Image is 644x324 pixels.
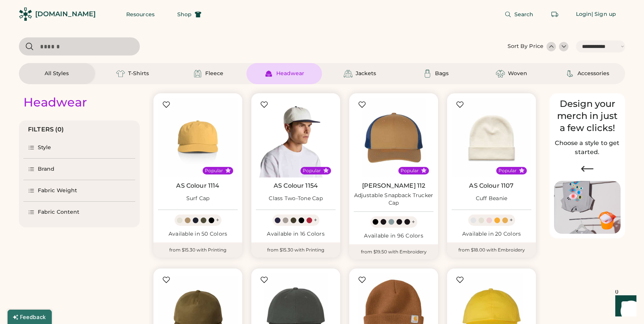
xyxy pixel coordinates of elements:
img: Fleece Icon [193,69,202,78]
button: Resources [117,7,164,22]
div: + [509,216,513,224]
div: Fabric Weight [38,187,77,194]
div: Available in 50 Colors [158,230,238,238]
img: Richardson 112 Adjustable Snapback Trucker Cap [354,98,433,177]
a: [PERSON_NAME] 112 [362,182,426,190]
div: Surf Cap [186,195,210,202]
button: Popular Style [225,168,231,173]
button: Retrieve an order [547,7,562,22]
div: from $15.30 with Printing [251,242,340,258]
div: Available in 20 Colors [452,230,531,238]
div: from $15.30 with Printing [153,242,242,258]
img: Accessories Icon [565,69,574,78]
div: Sort By Price [508,43,543,50]
img: Woven Icon [496,69,505,78]
div: All Styles [45,70,69,77]
div: Cuff Beanie [476,195,508,202]
div: | Sign up [591,11,616,18]
div: Style [38,144,51,151]
div: Adjustable Snapback Trucker Cap [354,192,433,207]
div: Brand [38,165,55,173]
img: Jackets Icon [344,69,353,78]
button: Popular Style [421,168,427,173]
div: T-Shirts [128,70,149,77]
button: Search [495,7,543,22]
a: AS Colour 1114 [176,182,219,190]
h2: Choose a style to get started. [554,139,621,157]
button: Popular Style [323,168,329,173]
div: [DOMAIN_NAME] [35,9,96,19]
div: + [314,216,317,224]
div: from $18.00 with Embroidery [447,242,536,258]
div: Bags [435,70,449,77]
img: Rendered Logo - Screens [19,8,32,21]
img: T-Shirts Icon [116,69,125,78]
img: AS Colour 1107 Cuff Beanie [452,98,531,177]
img: Bags Icon [423,69,432,78]
iframe: Front Chat [608,290,641,322]
div: Class Two-Tone Cap [269,195,323,202]
div: Jackets [356,70,376,77]
div: Woven [508,70,527,77]
div: Design your merch in just a few clicks! [554,98,621,134]
div: Popular [401,168,419,174]
div: Login [576,11,592,18]
div: from $19.50 with Embroidery [349,244,438,259]
img: AS Colour 1114 Surf Cap [158,98,238,177]
div: + [412,218,415,226]
div: Fleece [205,70,223,77]
div: Available in 96 Colors [354,232,433,240]
span: Shop [177,12,192,17]
button: Popular Style [519,168,525,173]
div: Popular [303,168,321,174]
div: Popular [498,168,517,174]
div: Available in 16 Colors [256,230,336,238]
div: Accessories [577,70,609,77]
div: Headwear [23,95,87,110]
button: Shop [168,7,211,22]
div: Popular [205,168,223,174]
div: Headwear [276,70,304,77]
a: AS Colour 1107 [469,182,514,190]
img: AS Colour 1154 Class Two-Tone Cap [256,98,336,177]
div: + [216,216,219,224]
img: Headwear Icon [264,69,273,78]
div: Fabric Content [38,208,79,216]
span: Search [514,12,534,17]
div: FILTERS (0) [28,125,64,134]
img: Image of Lisa Congdon Eye Print on T-Shirt and Hat [554,181,621,234]
a: AS Colour 1154 [274,182,318,190]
